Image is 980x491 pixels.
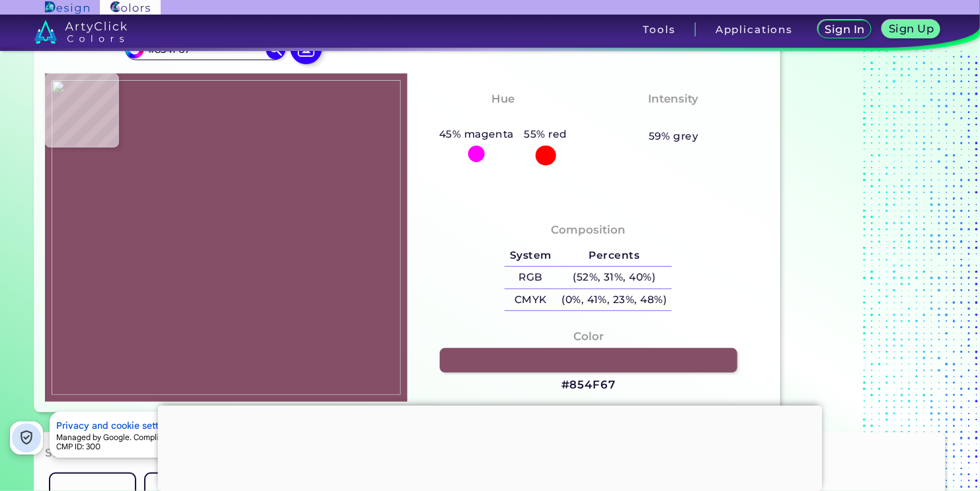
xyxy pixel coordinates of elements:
img: ArtyClick Design logo [45,1,89,14]
h5: System [505,245,556,267]
h3: Tools [643,24,676,34]
h4: Color [573,327,604,346]
h3: Magenta-Red [456,111,550,126]
h3: Applications [715,24,793,34]
h4: Intensity [649,89,699,109]
iframe: Advertisement [158,406,823,488]
h5: CMYK [505,289,556,311]
h5: (0%, 41%, 23%, 48%) [557,289,672,311]
h3: Pastel [649,111,698,126]
h5: Sign Up [890,24,933,34]
img: logo_artyclick_colors_white.svg [34,20,128,44]
h5: Percents [557,245,672,267]
h3: #854F67 [561,377,616,393]
h5: Sign In [826,24,864,35]
h5: RGB [505,267,556,289]
a: Sign Up [883,21,939,38]
h5: 59% grey [649,128,699,145]
h3: Similar Tools [45,445,126,461]
h5: 45% magenta [434,126,519,143]
a: Sign In [819,21,871,38]
h4: Hue [491,89,514,109]
img: 6dd7b0c2-2beb-403e-98bc-7090b8468257 [52,80,401,395]
h5: (52%, 31%, 40%) [557,267,672,289]
h5: 55% red [519,126,573,143]
h4: Composition [551,220,626,240]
